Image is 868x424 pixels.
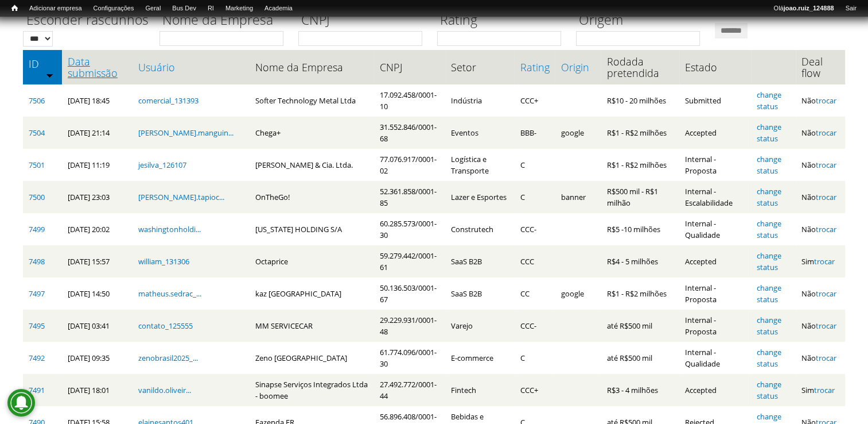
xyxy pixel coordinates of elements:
a: Configurações [88,3,140,14]
a: change status [757,283,781,304]
td: 17.092.458/0001-10 [374,84,445,117]
td: CCC [514,245,555,277]
td: Internal - Proposta [679,149,750,181]
td: [US_STATE] HOLDING S/A [250,213,373,245]
a: trocar [816,192,836,202]
td: google [555,117,601,149]
td: Não [796,213,845,245]
td: [PERSON_NAME] & Cia. Ltda. [250,149,373,181]
td: Logística e Transporte [445,149,514,181]
a: change status [757,347,781,369]
td: [DATE] 14:50 [62,277,133,310]
td: Não [796,310,845,342]
a: 7492 [29,353,45,363]
a: 7501 [29,160,45,170]
label: Nome da Empresa [159,10,291,31]
td: [DATE] 18:01 [62,374,133,406]
td: C [514,181,555,213]
td: R$1 - R$2 milhões [601,117,679,149]
td: 52.361.858/0001-85 [374,181,445,213]
td: 31.552.846/0001-68 [374,117,445,149]
a: trocar [816,224,836,234]
a: Marketing [220,3,259,14]
td: [DATE] 21:14 [62,117,133,149]
a: trocar [816,321,836,331]
a: jesilva_126107 [138,160,186,170]
td: E-commerce [445,342,514,374]
td: [DATE] 23:03 [62,181,133,213]
a: trocar [814,385,835,395]
a: trocar [816,353,836,363]
a: matheus.sedrac_... [138,288,201,299]
td: [DATE] 09:35 [62,342,133,374]
td: Não [796,149,845,181]
td: 59.279.442/0001-61 [374,245,445,277]
td: Não [796,117,845,149]
td: OnTheGo! [250,181,373,213]
td: Varejo [445,310,514,342]
td: SaaS B2B [445,277,514,310]
td: Accepted [679,374,750,406]
th: Rodada pretendida [601,50,679,84]
label: Esconder rascunhos [23,10,152,31]
label: Rating [437,10,569,31]
a: trocar [816,128,836,138]
td: Lazer e Esportes [445,181,514,213]
td: Submitted [679,84,750,117]
a: change status [757,379,781,401]
td: Octaprice [250,245,373,277]
td: Accepted [679,117,750,149]
td: Softer Technology Metal Ltda [250,84,373,117]
a: change status [757,154,781,176]
td: banner [555,181,601,213]
td: Internal - Qualidade [679,213,750,245]
span: Início [11,4,18,12]
td: Não [796,342,845,374]
td: kaz [GEOGRAPHIC_DATA] [250,277,373,310]
strong: joao.ruiz_124888 [784,5,834,11]
a: 7497 [29,288,45,299]
td: Accepted [679,245,750,277]
img: ordem crescente [46,71,53,79]
a: zenobrasil2025_... [138,353,198,363]
a: [PERSON_NAME].tapioc... [138,192,224,202]
a: change status [757,186,781,208]
a: Usuário [138,61,244,73]
a: Sair [839,3,862,14]
a: change status [757,315,781,337]
td: Internal - Proposta [679,277,750,310]
td: [DATE] 03:41 [62,310,133,342]
a: trocar [814,256,835,267]
a: 7506 [29,95,45,106]
td: até R$500 mil [601,310,679,342]
th: Estado [679,50,750,84]
td: Não [796,181,845,213]
a: Academia [259,3,298,14]
a: 7498 [29,256,45,267]
a: change status [757,122,781,144]
a: RI [202,3,220,14]
td: CCC- [514,310,555,342]
a: Adicionar empresa [24,3,88,14]
th: Deal flow [796,50,845,84]
a: 7499 [29,224,45,234]
td: SaaS B2B [445,245,514,277]
a: contato_125555 [138,321,193,331]
td: MM SERVICECAR [250,310,373,342]
a: Rating [520,61,549,73]
td: CCC+ [514,374,555,406]
td: CCC+ [514,84,555,117]
td: Sim [796,374,845,406]
td: Internal - Qualidade [679,342,750,374]
a: Bus Dev [166,3,202,14]
th: Nome da Empresa [250,50,373,84]
td: R$4 - 5 milhões [601,245,679,277]
td: Internal - Escalabilidade [679,181,750,213]
a: washingtonholdi... [138,224,201,234]
a: 7491 [29,385,45,395]
a: change status [757,250,781,272]
a: 7500 [29,192,45,202]
td: até R$500 mil [601,342,679,374]
th: Setor [445,50,514,84]
td: Sim [796,245,845,277]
